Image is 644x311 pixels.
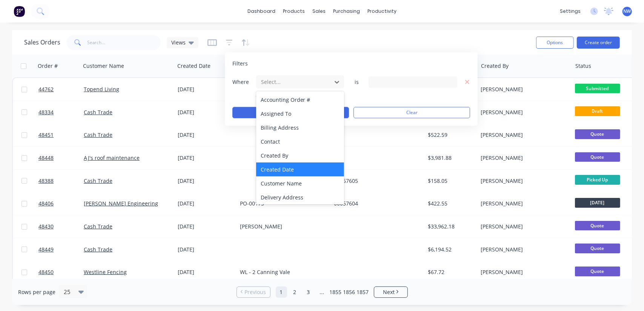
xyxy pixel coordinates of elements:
a: Topend Living [84,86,119,93]
a: Jump forward [317,286,328,298]
a: Cash Trade [84,246,112,253]
span: Quote [575,152,620,162]
div: Assigned To [256,107,344,121]
button: Apply [232,107,349,118]
div: [DATE] [178,86,234,93]
div: Order # [38,62,58,70]
div: $3,981.88 [428,154,472,162]
img: Factory [14,6,25,17]
div: WL - 2 Canning Vale [240,268,324,276]
div: $33,962.18 [428,223,472,230]
div: Contact [256,135,344,149]
span: [DATE] [575,198,620,207]
span: Quote [575,244,620,253]
input: Search... [88,35,161,50]
a: Cash Trade [84,177,112,184]
a: 48388 [38,170,84,192]
button: Clear [354,107,470,118]
a: 48448 [38,147,84,169]
div: Customer Name [256,176,344,190]
a: Page 1857 [357,286,369,298]
div: PO-00173 [240,200,324,207]
a: 48406 [38,192,84,215]
div: Status [575,62,591,70]
div: [PERSON_NAME] [481,154,564,162]
div: $158.05 [428,177,472,185]
a: Page 1855 [330,286,341,298]
a: 48334 [38,101,84,124]
div: 00057605 [334,177,418,185]
a: Westline Fencing [84,268,127,276]
div: [DATE] [178,109,234,116]
div: Created Date [177,62,211,70]
div: $67.72 [428,268,472,276]
a: 44762 [38,78,84,101]
div: [PERSON_NAME] [481,177,564,185]
div: $6,194.52 [428,246,472,253]
div: [PERSON_NAME] [481,200,564,207]
ul: Pagination [234,286,411,298]
span: Draft [575,106,620,116]
span: Where [232,78,255,86]
a: Previous page [237,288,270,296]
span: NW [624,8,631,15]
div: productivity [364,6,400,17]
span: 48388 [38,177,54,185]
a: Cash Trade [84,109,112,116]
div: purchasing [329,6,364,17]
div: [PERSON_NAME] [240,223,324,230]
div: Customer Name [83,62,124,70]
div: [DATE] [178,177,234,185]
div: [DATE] [178,246,234,253]
div: Created By [481,62,509,70]
a: Next page [374,288,407,296]
div: $522.59 [428,131,472,139]
span: Quote [575,129,620,139]
div: Created Date [256,162,344,176]
span: 44762 [38,86,54,93]
div: products [279,6,309,17]
div: 00057604 [334,200,418,207]
div: [PERSON_NAME] [481,268,564,276]
span: Quote [575,267,620,276]
a: Cash Trade [84,223,112,230]
a: 48451 [38,124,84,146]
h1: Sales Orders [24,39,60,46]
span: 48450 [38,268,54,276]
span: 48449 [38,246,54,253]
span: is [349,78,364,86]
a: AJ's roof maintenance [84,154,140,161]
div: sales [309,6,329,17]
div: [DATE] [178,131,234,139]
span: Picked Up [575,175,620,184]
span: 48430 [38,223,54,230]
div: [DATE] [178,223,234,230]
span: 48451 [38,131,54,139]
span: 48406 [38,200,54,207]
a: Page 3 [303,286,314,298]
button: Create order [577,37,620,49]
div: Billing Address [256,121,344,135]
span: Rows per page [18,288,55,296]
a: 48430 [38,215,84,238]
div: [DATE] [178,268,234,276]
a: Page 2 [289,286,301,298]
a: 48449 [38,238,84,261]
div: [PERSON_NAME] [481,86,564,93]
span: Previous [244,288,266,296]
button: Options [536,37,574,49]
a: Page 1 is your current page [276,286,287,298]
div: $422.55 [428,200,472,207]
div: Created By [256,149,344,162]
span: Views [171,38,186,46]
span: 48448 [38,154,54,162]
span: 48334 [38,109,54,116]
a: dashboard [244,6,279,17]
div: [PERSON_NAME] [481,246,564,253]
div: Accounting Order # [256,93,344,107]
span: Submitted [575,84,620,93]
a: 48450 [38,261,84,283]
div: [PERSON_NAME] [481,109,564,116]
div: [DATE] [178,200,234,207]
span: Quote [575,221,620,230]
